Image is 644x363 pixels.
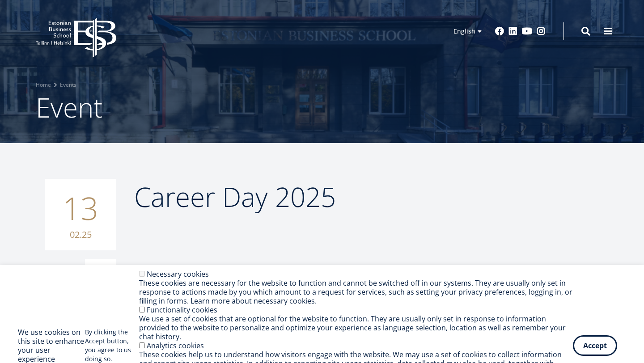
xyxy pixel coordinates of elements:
div: 12:00 - 18:30 [85,259,510,291]
a: Linkedin [508,27,517,36]
div: These cookies are necessary for the website to function and cannot be switched off in our systems... [139,279,573,305]
button: Accept [573,335,617,356]
a: Youtube [522,27,532,36]
a: Events [60,80,76,89]
div: 13 [45,179,116,250]
a: Home [36,80,51,89]
small: 02.25 [54,228,107,241]
label: Analytics cookies [147,341,204,350]
a: Instagram [537,27,546,36]
a: Facebook [495,27,504,36]
div: We use a set of cookies that are optional for the website to function. They are usually only set ... [139,314,573,341]
h1: Event [36,89,608,125]
label: Necessary cookies [147,269,209,279]
label: Functionality cookies [147,305,217,315]
span: Career Day 2025 [134,178,336,215]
